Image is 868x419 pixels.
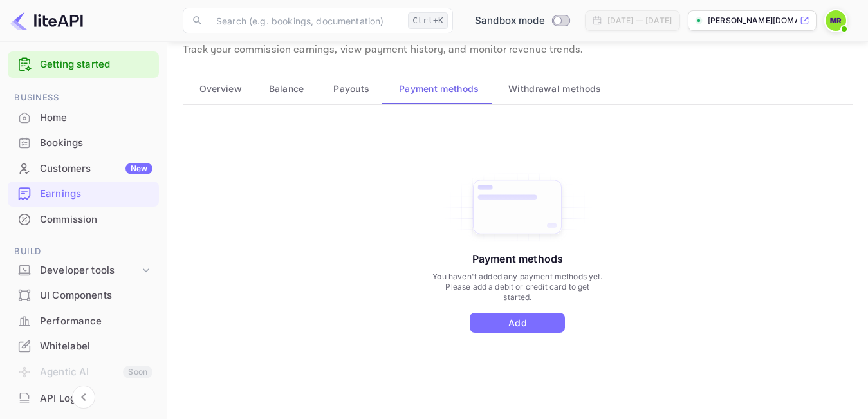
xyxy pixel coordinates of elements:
[40,288,152,303] div: UI Components
[826,10,846,31] img: Moshood Rafiu
[8,156,159,180] a: CustomersNew
[399,81,479,97] span: Payment methods
[8,386,159,411] div: API Logs
[431,272,604,303] p: You haven't added any payment methods yet. Please add a debit or credit card to get started.
[8,51,159,78] div: Getting started
[269,81,304,97] span: Balance
[8,91,159,105] span: Business
[183,42,853,58] p: Track your commission earnings, view payment history, and monitor revenue trends.
[40,212,152,227] div: Commission
[199,81,242,97] span: Overview
[40,136,152,151] div: Bookings
[40,57,152,72] a: Getting started
[8,283,159,307] a: UI Components
[607,15,672,26] div: [DATE] — [DATE]
[72,386,95,409] button: Collapse navigation
[40,162,152,176] div: Customers
[8,259,159,282] div: Developer tools
[8,309,159,333] a: Performance
[8,131,159,154] a: Bookings
[8,106,159,131] div: Home
[472,251,563,266] p: Payment methods
[439,170,596,245] img: Add Card
[8,182,159,205] a: Earnings
[708,15,797,26] p: [PERSON_NAME][DOMAIN_NAME]...
[40,391,152,406] div: API Logs
[333,81,369,97] span: Payouts
[208,8,403,33] input: Search (e.g. bookings, documentation)
[8,207,159,231] a: Commission
[8,334,159,358] a: Whitelabel
[8,207,159,232] div: Commission
[475,14,545,28] span: Sandbox mode
[470,313,565,333] button: Add
[183,73,853,104] div: scrollable auto tabs example
[40,263,140,278] div: Developer tools
[40,187,152,201] div: Earnings
[8,334,159,359] div: Whitelabel
[408,12,448,29] div: Ctrl+K
[40,339,152,354] div: Whitelabel
[8,106,159,129] a: Home
[40,314,152,329] div: Performance
[40,111,152,126] div: Home
[470,14,575,28] div: Switch to Production mode
[10,10,83,31] img: LiteAPI logo
[8,182,159,207] div: Earnings
[8,386,159,410] a: API Logs
[8,131,159,156] div: Bookings
[508,81,601,97] span: Withdrawal methods
[8,245,159,259] span: Build
[125,163,152,174] div: New
[8,309,159,334] div: Performance
[8,283,159,308] div: UI Components
[8,156,159,182] div: CustomersNew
